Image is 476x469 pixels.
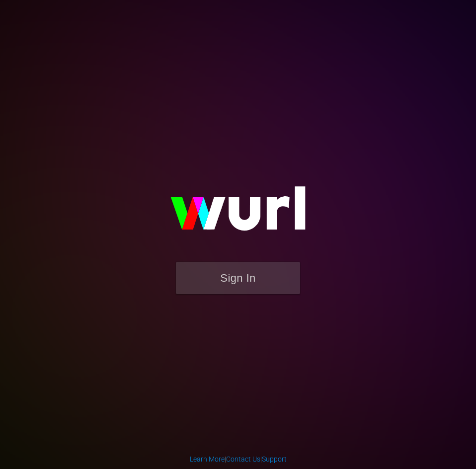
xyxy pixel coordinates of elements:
[226,455,260,463] a: Contact Us
[262,455,287,463] a: Support
[139,165,337,261] img: wurl-logo-on-black-223613ac3d8ba8fe6dc639794a292ebdb59501304c7dfd60c99c58986ef67473.svg
[190,455,225,463] a: Learn More
[176,262,300,294] button: Sign In
[190,454,287,464] div: | |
